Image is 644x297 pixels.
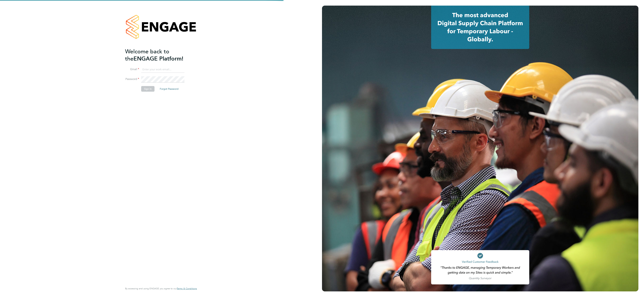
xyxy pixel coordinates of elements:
span: By accessing and using ENGAGE you agree to our [125,287,197,290]
button: Forgot Password [157,86,181,92]
input: Enter your work email... [141,66,184,73]
span: Welcome back to the [125,48,169,62]
label: Email [125,68,139,71]
label: Password [125,77,139,81]
h2: ENGAGE Platform! [125,48,193,62]
button: Sign In [141,86,155,92]
a: Terms & Conditions [177,287,197,290]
